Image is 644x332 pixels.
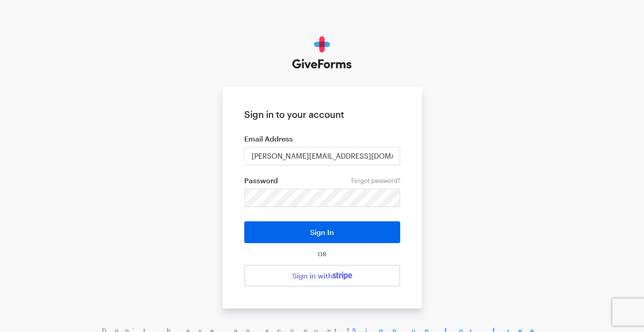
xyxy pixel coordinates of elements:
[333,272,352,280] img: stripe-07469f1003232ad58a8838275b02f7af1ac9ba95304e10fa954b414cd571f63b.svg
[244,134,400,143] label: Email Address
[351,177,400,184] a: Forgot password?
[292,36,352,69] img: GiveForms
[316,250,329,258] span: OR
[244,176,400,185] label: Password
[244,109,400,120] h1: Sign in to your account
[244,265,400,287] a: Sign in with
[244,221,400,243] button: Sign In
